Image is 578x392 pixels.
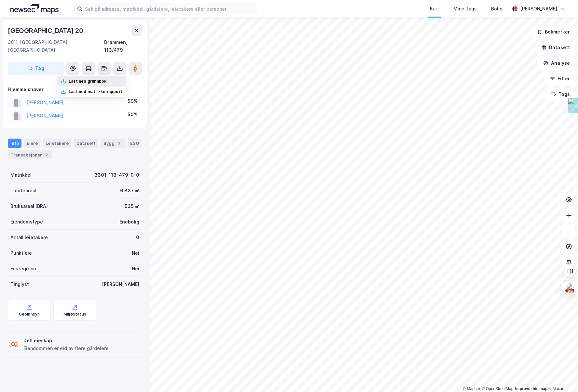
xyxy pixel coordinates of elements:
div: Eiendommen er eid av flere gårdeiere [23,345,109,352]
div: Matrikkel [10,171,32,179]
div: 2 [43,152,50,158]
a: Mapbox [463,386,481,391]
button: Datasett [536,41,575,54]
div: 2 [116,140,122,146]
a: OpenStreetMap [482,386,514,391]
img: logo.a4113a55bc3d86da70a041830d287a7e.svg [10,4,59,14]
div: Eiendomstype [10,218,43,226]
div: Datasett [74,139,98,148]
div: Drammen, 113/479 [104,38,142,54]
div: Punktleie [10,249,32,257]
div: 535 ㎡ [125,202,139,210]
div: Kontrollprogram for chat [545,361,578,392]
div: Bygg [101,139,125,148]
div: Info [8,139,21,148]
button: Bokmerker [531,25,575,38]
div: 3011, [GEOGRAPHIC_DATA], [GEOGRAPHIC_DATA] [8,38,104,54]
div: 50% [128,111,138,118]
div: Kart [430,5,439,13]
div: [GEOGRAPHIC_DATA] 20 [8,25,85,36]
div: Nei [132,249,139,257]
div: Delt eieskap [23,337,109,345]
div: Last ned matrikkelrapport [69,89,122,94]
div: 3301-113-479-0-0 [94,171,139,179]
div: [PERSON_NAME] [102,280,139,288]
div: Eiere [24,139,40,148]
div: Mine Tags [453,5,477,13]
input: Søk på adresse, matrikkel, gårdeiere, leietakere eller personer [82,4,256,14]
button: Tags [545,88,575,101]
button: Analyse [538,57,575,70]
div: Festegrunn [10,265,36,273]
div: Bolig [491,5,502,13]
div: Antall leietakere [10,234,48,241]
a: Improve this map [515,386,547,391]
div: Transaksjoner [8,150,52,159]
div: Last ned grunnbok [69,79,106,84]
div: Tinglyst [10,280,29,288]
div: Miljøstatus [63,312,86,317]
div: Bruksareal (BRA) [10,202,48,210]
div: Tomteareal [10,187,36,195]
div: Enebolig [119,218,139,226]
div: 6 837 ㎡ [120,187,139,195]
div: Hjemmelshaver [8,86,142,93]
button: Tag [8,62,64,75]
button: Filter [544,72,575,85]
div: Leietakere [43,139,71,148]
div: 50% [128,97,138,105]
div: Geoinnsyn [19,312,40,317]
div: ESG [128,139,142,148]
div: Nei [132,265,139,273]
div: 0 [136,234,139,241]
div: [PERSON_NAME] [520,5,557,13]
iframe: Chat Widget [545,361,578,392]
